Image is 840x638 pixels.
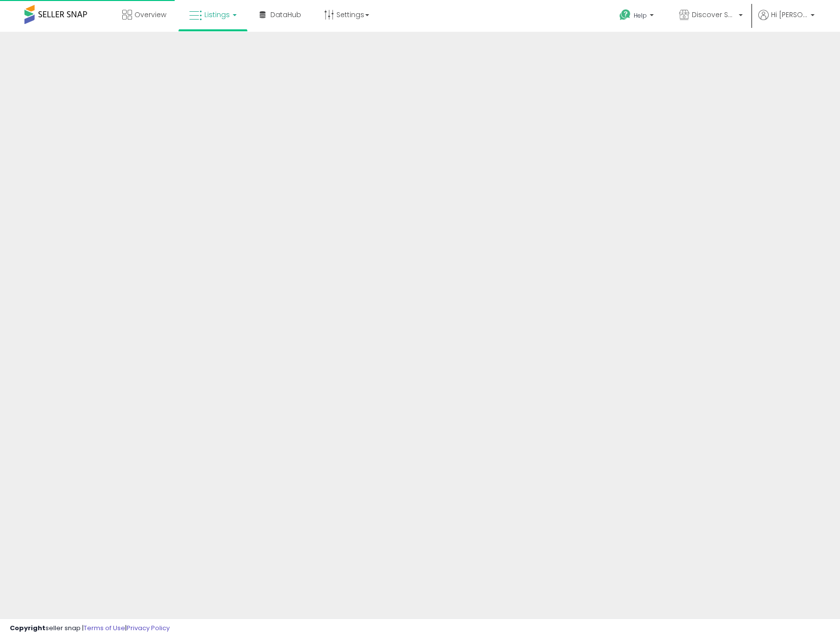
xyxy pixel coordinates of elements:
[134,10,166,20] span: Overview
[270,10,301,20] span: DataHub
[612,1,663,32] a: Help
[758,10,815,32] a: Hi [PERSON_NAME]
[619,9,631,21] i: Get Help
[634,11,647,20] span: Help
[692,10,736,20] span: Discover Savings
[771,10,808,20] span: Hi [PERSON_NAME]
[204,10,230,20] span: Listings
